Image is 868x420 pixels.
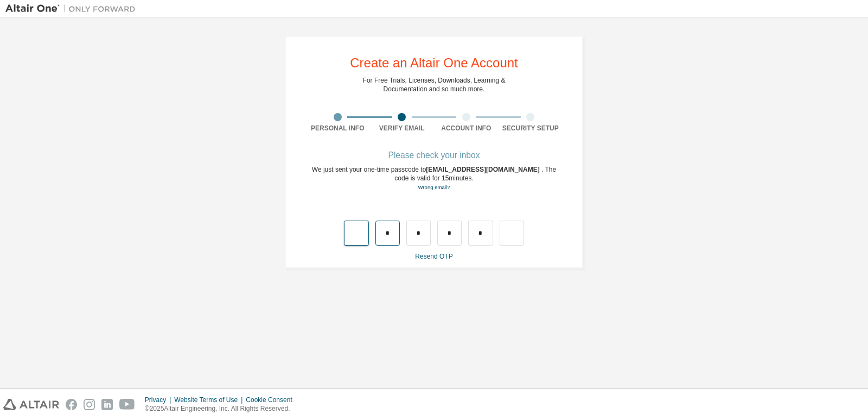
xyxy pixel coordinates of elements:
div: Account Info [434,124,499,133]
div: For Free Trials, Licenses, Downloads, Learning & Documentation and so much more. [363,76,506,93]
div: Security Setup [499,124,563,133]
p: © 2025 Altair Engineering, Inc. All Rights Reserved. [145,404,299,413]
div: Create an Altair One Account [350,57,518,70]
div: We just sent your one-time passcode to . The code is valid for 15 minutes. [305,165,563,192]
span: [EMAIL_ADDRESS][DOMAIN_NAME] [426,166,541,173]
img: instagram.svg [84,399,95,410]
a: Resend OTP [415,253,452,260]
div: Personal Info [305,124,370,133]
div: Verify Email [370,124,435,133]
div: Please check your inbox [305,152,563,159]
a: Go back to the registration form [418,184,450,190]
div: Privacy [145,396,174,404]
div: Cookie Consent [246,396,298,404]
img: facebook.svg [66,399,77,410]
img: Altair One [5,3,141,14]
img: altair_logo.svg [3,399,59,410]
img: linkedin.svg [101,399,113,410]
div: Website Terms of Use [174,396,246,404]
img: youtube.svg [119,399,135,410]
